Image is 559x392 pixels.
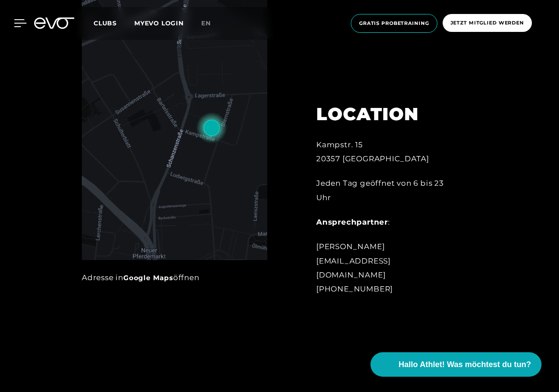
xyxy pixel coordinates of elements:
[94,19,117,27] span: Clubs
[440,14,535,33] a: Jetzt Mitglied werden
[134,19,184,27] a: MYEVO LOGIN
[201,19,211,27] span: en
[123,274,173,282] a: Google Maps
[451,19,524,27] span: Jetzt Mitglied werden
[370,352,542,377] button: Hallo Athlet! Was möchtest du tun?
[359,20,429,27] span: Gratis Probetraining
[316,218,388,226] strong: Ansprechpartner
[316,239,460,296] div: [PERSON_NAME] [EMAIL_ADDRESS][DOMAIN_NAME] [PHONE_NUMBER]
[316,104,460,125] h2: LOCATION
[94,19,134,27] a: Clubs
[398,359,531,371] span: Hallo Athlet! Was möchtest du tun?
[201,18,221,28] a: en
[348,14,440,33] a: Gratis Probetraining
[316,176,460,205] div: Jeden Tag geöffnet von 6 bis 23 Uhr
[82,271,267,284] div: Adresse in öffnen
[316,138,460,166] div: Kampstr. 15 20357 [GEOGRAPHIC_DATA]
[316,215,460,229] div: :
